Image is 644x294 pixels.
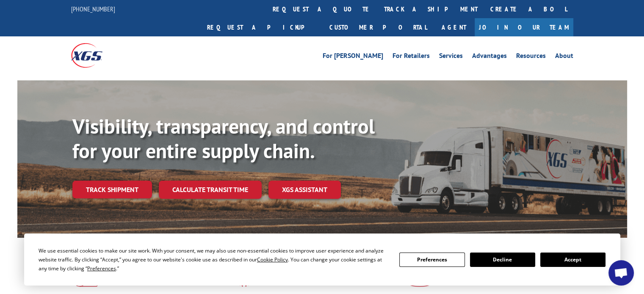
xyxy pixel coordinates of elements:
[257,256,288,263] span: Cookie Policy
[72,113,375,164] b: Visibility, transparency, and control for your entire supply chain.
[470,253,535,267] button: Decline
[72,181,152,198] a: Track shipment
[87,265,116,272] span: Preferences
[392,52,430,62] a: For Retailers
[159,181,262,199] a: Calculate transit time
[24,234,620,286] div: Cookie Consent Prompt
[71,5,115,13] a: [PHONE_NUMBER]
[540,253,605,267] button: Accept
[323,18,433,36] a: Customer Portal
[268,181,341,199] a: XGS ASSISTANT
[201,18,323,36] a: Request a pickup
[472,52,507,62] a: Advantages
[439,52,463,62] a: Services
[516,52,546,62] a: Resources
[608,260,634,286] a: Open chat
[475,18,573,36] a: Join Our Team
[39,246,389,273] div: We use essential cookies to make our site work. With your consent, we may also use non-essential ...
[399,253,464,267] button: Preferences
[433,18,475,36] a: Agent
[323,52,383,62] a: For [PERSON_NAME]
[555,52,573,62] a: About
